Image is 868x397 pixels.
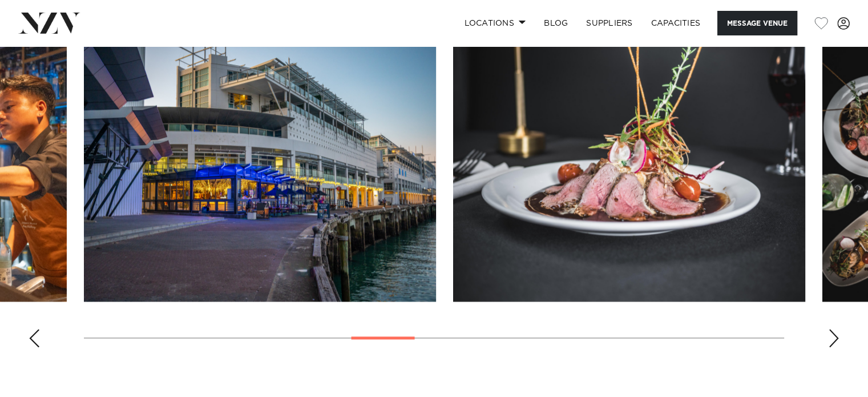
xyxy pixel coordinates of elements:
[717,11,797,35] button: Message Venue
[642,11,710,35] a: Capacities
[455,11,535,35] a: Locations
[18,13,80,33] img: nzv-logo.png
[453,43,805,302] swiper-slide: 10 / 21
[84,43,436,302] swiper-slide: 9 / 21
[577,11,641,35] a: SUPPLIERS
[535,11,577,35] a: BLOG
